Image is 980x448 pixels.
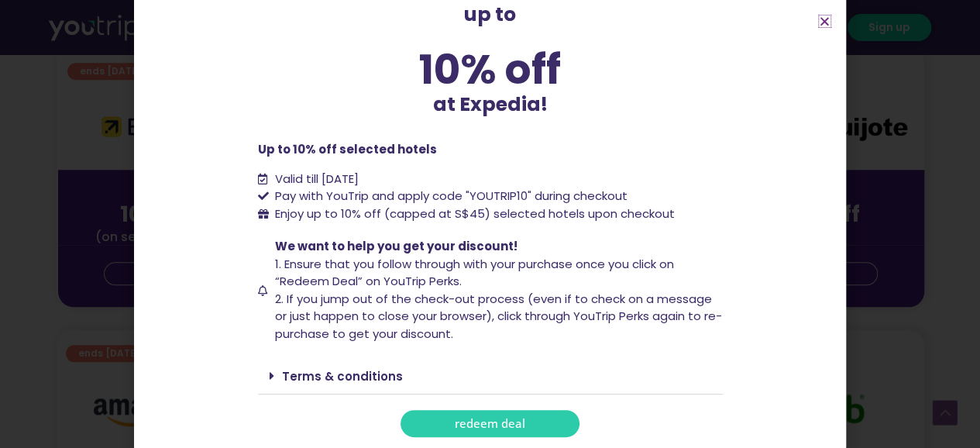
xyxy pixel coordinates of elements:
a: Close [819,16,830,27]
a: redeem deal [401,410,579,437]
span: Valid till [DATE] [275,171,359,187]
div: 10% off [258,49,723,90]
span: redeem deal [455,418,525,429]
span: 1. Ensure that you follow through with your purchase once you click on “Redeem Deal” on YouTrip P... [275,256,674,290]
span: We want to help you get your discount! [275,238,518,254]
p: at Expedia! [258,90,723,119]
span: Enjoy up to 10% off (capped at S$45) selected hotels upon checkout [271,205,675,223]
span: Pay with YouTrip and apply code "YOUTRIP10" during checkout [271,188,628,205]
span: 2. If you jump out of the check-out process (even if to check on a message or just happen to clos... [275,291,722,342]
div: Terms & conditions [258,358,723,395]
a: Terms & conditions [282,368,403,384]
p: Up to 10% off selected hotels [258,141,723,159]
